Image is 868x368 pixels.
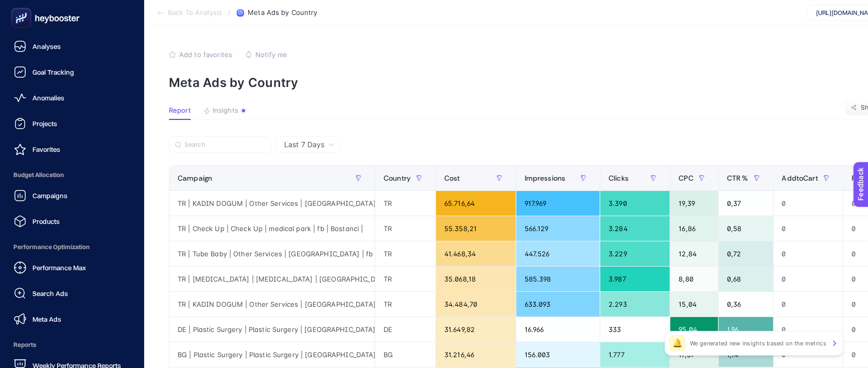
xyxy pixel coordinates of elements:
[8,309,136,329] a: Meta Ads
[516,292,600,317] div: 633.093
[774,317,843,342] div: 0
[670,216,718,241] div: 16,86
[179,50,232,59] span: Add to favorites
[600,267,670,291] div: 3.987
[8,283,136,304] a: Search Ads
[719,317,773,342] div: 1,96
[609,174,629,182] span: Clicks
[32,191,67,200] span: Campaigns
[516,216,600,241] div: 566.129
[32,119,57,128] span: Projects
[516,342,600,367] div: 156.003
[169,342,375,367] div: BG | Plastic Surgery | Plastic Surgery | [GEOGRAPHIC_DATA] | fb
[8,185,136,206] a: Campaigns
[6,3,39,11] span: Feedback
[8,62,136,82] a: Goal Tracking
[600,317,670,342] div: 333
[169,292,375,317] div: TR | KADIN DOGUM | Other Services | [GEOGRAPHIC_DATA] | Fb | Bostanci
[8,87,136,108] a: Anomalies
[375,317,436,342] div: DE
[32,94,64,102] span: Anomalies
[600,292,670,317] div: 2.293
[169,241,375,266] div: TR | Tube Baby | Other Services | [GEOGRAPHIC_DATA] | fb | Bostanci
[8,257,136,278] a: Performance Max
[727,174,749,182] span: CTR %
[228,8,231,16] span: /
[184,141,266,149] input: Search
[8,139,136,160] a: Favorites
[213,107,238,115] span: Insights
[670,292,718,317] div: 15,04
[8,335,136,355] span: Reports
[375,267,436,291] div: TR
[525,174,566,182] span: Impressions
[248,9,317,17] span: Meta Ads by Country
[8,165,136,185] span: Budget Allocation
[32,315,61,323] span: Meta Ads
[516,317,600,342] div: 16.966
[384,174,411,182] span: Country
[600,241,670,266] div: 3.229
[669,335,686,352] div: 🔔
[436,292,516,317] div: 34.484,70
[178,174,212,182] span: Campaign
[8,36,136,57] a: Analyses
[600,342,670,367] div: 1.777
[169,317,375,342] div: DE | Plastic Surgery | Plastic Surgery | [GEOGRAPHIC_DATA] | fb
[32,289,68,297] span: Search Ads
[8,211,136,232] a: Products
[375,292,436,317] div: TR
[32,145,60,153] span: Favorites
[774,267,843,291] div: 0
[168,9,222,17] span: Back To Analysis
[774,292,843,317] div: 0
[169,267,375,291] div: TR | [MEDICAL_DATA] | [MEDICAL_DATA] | [GEOGRAPHIC_DATA] | fb | Bostanci
[8,237,136,257] span: Performance Optimization
[169,107,191,115] span: Report
[774,216,843,241] div: 0
[782,174,818,182] span: AddtoCart
[245,50,287,59] button: Notify me
[32,264,86,272] span: Performance Max
[670,241,718,266] div: 12,84
[375,191,436,216] div: TR
[444,174,460,182] span: Cost
[600,191,670,216] div: 3.390
[169,50,232,59] button: Add to favorites
[375,241,436,266] div: TR
[436,267,516,291] div: 35.068,18
[32,217,60,225] span: Products
[670,267,718,291] div: 8,80
[436,241,516,266] div: 41.468,34
[375,342,436,367] div: BG
[719,191,773,216] div: 0,37
[32,42,61,50] span: Analyses
[436,342,516,367] div: 31.216,46
[679,174,693,182] span: CPC
[436,317,516,342] div: 31.649,82
[670,317,718,342] div: 95,04
[516,191,600,216] div: 917.969
[516,241,600,266] div: 447.526
[690,339,826,347] p: We generated new insights based on the metrics
[32,68,74,76] span: Goal Tracking
[8,113,136,134] a: Projects
[516,267,600,291] div: 585.398
[436,216,516,241] div: 55.358,21
[719,267,773,291] div: 0,68
[255,50,287,59] span: Notify me
[436,191,516,216] div: 65.716,64
[284,139,324,150] span: Last 7 Days
[774,191,843,216] div: 0
[719,241,773,266] div: 0,72
[600,216,670,241] div: 3.284
[375,216,436,241] div: TR
[670,191,718,216] div: 19,39
[169,216,375,241] div: TR | Check Up | Check Up | medical park | fb | Bostanci |
[719,292,773,317] div: 0,36
[169,191,375,216] div: TR | KADIN DOGUM | Other Services | [GEOGRAPHIC_DATA] | fb | [GEOGRAPHIC_DATA] |
[719,216,773,241] div: 0,58
[774,241,843,266] div: 0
